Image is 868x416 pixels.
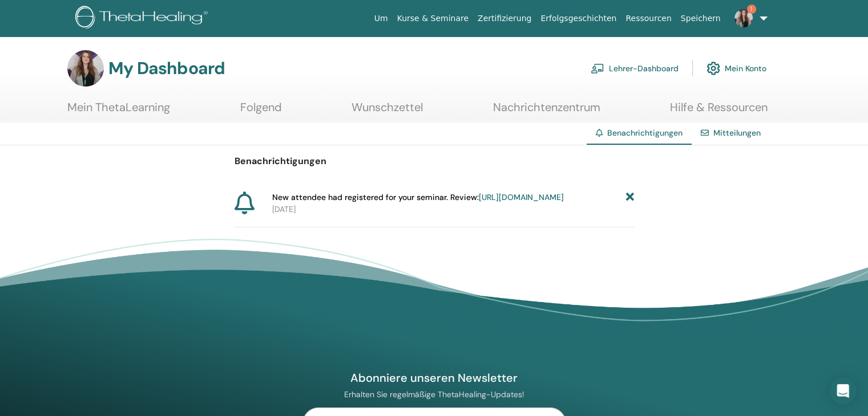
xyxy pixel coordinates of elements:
[713,128,761,138] a: Mitteilungen
[607,128,683,138] span: Benachrichtigungen
[108,58,225,79] h3: My Dashboard
[591,63,604,74] img: chalkboard-teacher.svg
[302,370,566,385] h4: Abonniere unseren Newsletter
[67,50,104,87] img: default.jpg
[479,192,564,202] a: [URL][DOMAIN_NAME]
[352,100,423,123] a: Wunschzettel
[734,9,753,27] img: default.jpg
[75,6,212,31] img: logo.png
[829,377,857,405] div: Open Intercom Messenger
[67,100,170,123] a: Mein ThetaLearning
[473,8,536,29] a: Zertifizierung
[676,8,725,29] a: Speichern
[302,389,566,399] p: Erhalten Sie regelmäßige ThetaHealing-Updates!
[706,59,720,78] img: cog.svg
[747,5,756,14] span: 1
[272,203,634,215] p: [DATE]
[536,8,621,29] a: Erfolgsgeschichten
[370,8,393,29] a: Um
[591,56,679,81] a: Lehrer-Dashboard
[235,154,634,168] p: Benachrichtigungen
[493,100,600,123] a: Nachrichtenzentrum
[621,8,676,29] a: Ressourcen
[706,56,766,81] a: Mein Konto
[240,100,282,123] a: Folgend
[393,8,473,29] a: Kurse & Seminare
[272,191,564,203] span: New attendee had registered for your seminar. Review:
[670,100,768,123] a: Hilfe & Ressourcen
